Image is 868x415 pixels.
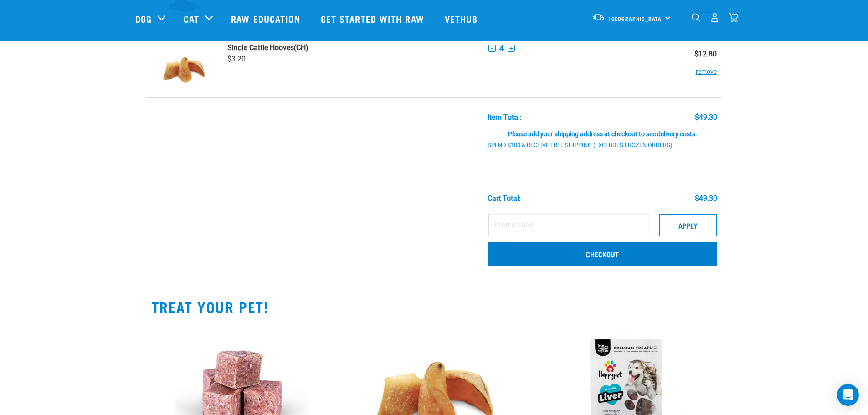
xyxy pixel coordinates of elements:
[488,45,496,52] button: -
[695,113,717,122] div: $49.30
[655,36,722,98] td: $12.80
[227,43,294,52] strong: Single Cattle Hooves
[488,113,522,122] div: Item Total:
[696,58,717,76] button: remove
[135,12,152,26] a: Dog
[436,0,489,37] a: Vethub
[160,43,207,90] img: Cattle Hooves
[152,298,717,315] h2: TREAT YOUR PET!
[488,195,521,203] div: Cart total:
[184,12,199,26] a: Cat
[227,43,478,52] a: Single Cattle Hooves(CH)
[695,195,717,203] div: $49.30
[592,13,605,21] img: van-moving.png
[710,13,719,22] img: user.png
[659,214,717,236] button: Apply
[222,0,311,37] a: Raw Education
[508,45,515,52] button: +
[312,0,436,37] a: Get started with Raw
[692,13,700,22] img: home-icon-1@2x.png
[227,55,246,63] span: $3.20
[609,17,664,20] span: [GEOGRAPHIC_DATA]
[488,142,683,149] div: Spend $100 & Receive Free Shipping (Excludes Frozen Orders)
[488,242,717,266] a: Checkout
[488,122,717,138] div: Please add your shipping address at checkout to see delivery costs.
[837,384,859,406] div: Open Intercom Messenger
[729,13,738,22] img: home-icon@2x.png
[488,214,650,236] input: Promo code
[499,43,504,53] span: 4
